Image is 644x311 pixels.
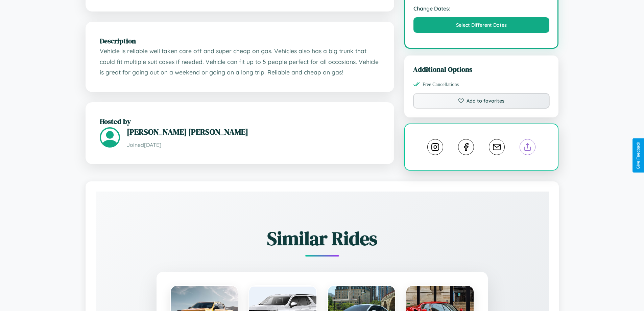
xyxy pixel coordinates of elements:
[413,5,550,12] strong: Change Dates:
[100,46,380,78] p: Vehicle is reliable well taken care off and super cheap on gas. Vehicles also has a big trunk tha...
[413,64,550,74] h3: Additional Options
[119,225,525,251] h2: Similar Rides
[636,142,641,169] div: Give Feedback
[100,36,380,46] h2: Description
[413,93,550,109] button: Add to favorites
[423,82,459,87] span: Free Cancellations
[127,126,380,137] h3: [PERSON_NAME] [PERSON_NAME]
[100,116,380,126] h2: Hosted by
[413,17,550,33] button: Select Different Dates
[127,140,380,150] p: Joined [DATE]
